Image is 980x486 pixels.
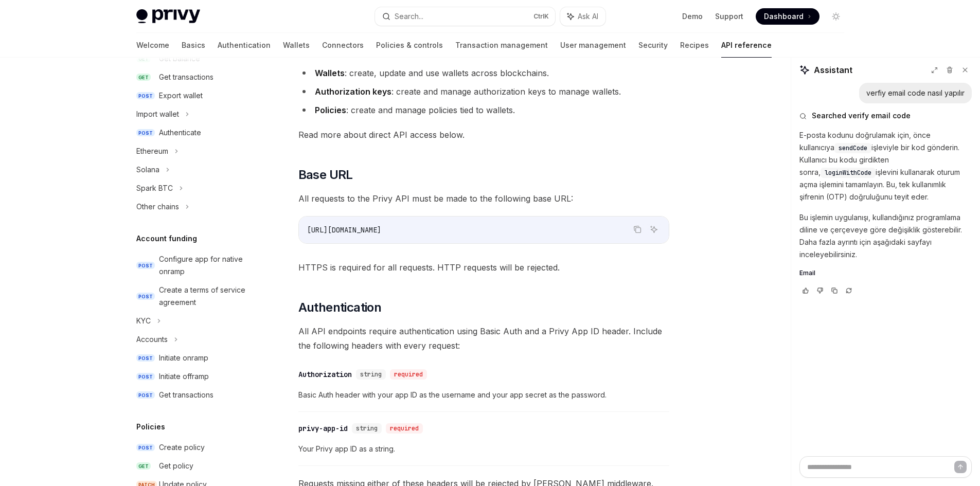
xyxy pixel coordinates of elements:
[136,315,151,327] div: KYC
[828,8,844,25] button: Toggle dark mode
[136,129,155,137] span: POST
[128,250,260,281] a: POSTConfigure app for native onramp
[128,386,260,404] a: POSTGet transactions
[128,281,260,312] a: POSTCreate a terms of service agreement
[128,349,260,367] a: POSTInitiate onramp
[298,299,382,316] span: Authentication
[533,12,549,21] span: Ctrl K
[866,88,965,98] div: verfiy email code nasıl yapılır
[298,167,353,183] span: Base URL
[298,128,669,142] span: Read more about direct API access below.
[136,201,179,213] div: Other chains
[715,11,743,22] a: Support
[390,369,427,380] div: required
[136,232,197,245] h5: Account funding
[315,105,346,115] strong: Policies
[136,92,155,100] span: POST
[136,164,159,176] div: Solana
[825,169,871,177] span: loginWithCode
[315,86,391,97] strong: Authorization keys
[799,269,815,277] span: Email
[799,211,972,261] p: Bu işlemin uygulanışı, kullandığınız programlama diline ve çerçeveye göre değişiklik gösterebilir...
[647,223,661,236] button: Ask AI
[814,64,852,76] span: Assistant
[159,253,254,278] div: Configure app for native onramp
[315,68,345,78] strong: Wallets
[560,7,605,26] button: Ask AI
[159,71,213,83] div: Get transactions
[395,10,423,23] div: Search...
[764,11,804,22] span: Dashboard
[136,462,151,470] span: GET
[283,33,310,58] a: Wallets
[128,123,260,142] a: POSTAuthenticate
[136,108,179,120] div: Import wallet
[136,421,165,433] h5: Policies
[159,89,203,102] div: Export wallet
[298,260,669,275] span: HTTPS is required for all requests. HTTP requests will be rejected.
[182,33,205,58] a: Basics
[218,33,271,58] a: Authentication
[136,444,155,452] span: POST
[298,443,669,455] span: Your Privy app ID as a string.
[298,191,669,206] span: All requests to the Privy API must be made to the following base URL:
[136,262,155,269] span: POST
[356,424,378,433] span: string
[136,145,168,157] div: Ethereum
[159,441,205,454] div: Create policy
[721,33,772,58] a: API reference
[136,293,155,300] span: POST
[386,423,423,434] div: required
[159,460,193,472] div: Get policy
[298,84,669,99] li: : create and manage authorization keys to manage wallets.
[136,182,173,194] div: Spark BTC
[307,225,381,235] span: [URL][DOMAIN_NAME]
[159,389,213,401] div: Get transactions
[322,33,364,58] a: Connectors
[839,144,867,152] span: sendCode
[455,33,548,58] a: Transaction management
[159,127,201,139] div: Authenticate
[128,86,260,105] a: POSTExport wallet
[954,461,967,473] button: Send message
[298,324,669,353] span: All API endpoints require authentication using Basic Auth and a Privy App ID header. Include the ...
[680,33,709,58] a: Recipes
[298,103,669,117] li: : create and manage policies tied to wallets.
[360,370,382,379] span: string
[128,68,260,86] a: GETGet transactions
[159,284,254,309] div: Create a terms of service agreement
[376,33,443,58] a: Policies & controls
[128,457,260,475] a: GETGet policy
[756,8,819,25] a: Dashboard
[631,223,644,236] button: Copy the contents from the code block
[375,7,555,26] button: Search...CtrlK
[136,354,155,362] span: POST
[136,391,155,399] span: POST
[136,74,151,81] span: GET
[128,438,260,457] a: POSTCreate policy
[298,389,669,401] span: Basic Auth header with your app ID as the username and your app secret as the password.
[799,129,972,203] p: E-posta kodunu doğrulamak için, önce kullanıcıya işleviyle bir kod gönderin. Kullanıcı bu kodu gi...
[136,9,200,24] img: light logo
[298,66,669,80] li: : create, update and use wallets across blockchains.
[128,367,260,386] a: POSTInitiate offramp
[682,11,703,22] a: Demo
[799,269,972,277] a: Email
[298,369,352,380] div: Authorization
[136,33,169,58] a: Welcome
[638,33,668,58] a: Security
[560,33,626,58] a: User management
[578,11,598,22] span: Ask AI
[136,333,168,346] div: Accounts
[159,370,209,383] div: Initiate offramp
[136,373,155,381] span: POST
[799,111,972,121] button: Searched verify email code
[812,111,911,121] span: Searched verify email code
[159,352,208,364] div: Initiate onramp
[298,423,348,434] div: privy-app-id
